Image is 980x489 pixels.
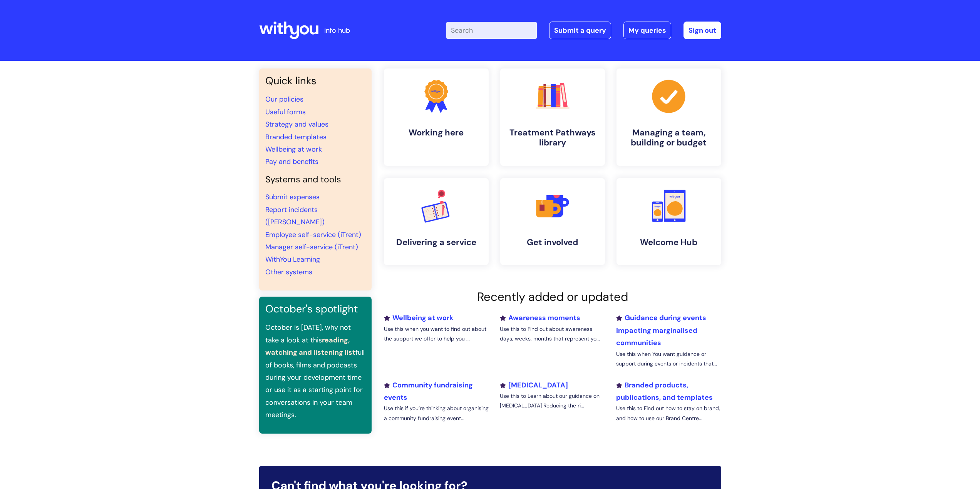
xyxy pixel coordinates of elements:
input: Search [446,22,537,39]
a: Our policies [265,95,303,104]
h3: Quick links [265,75,365,87]
h4: Managing a team, building or budget [623,128,715,148]
a: Community fundraising events [384,381,473,402]
a: Wellbeing at work [384,313,453,322]
p: info hub [324,24,350,37]
a: Welcome Hub [616,178,721,265]
a: [MEDICAL_DATA] [500,381,568,390]
a: Working here [384,68,489,166]
a: Pay and benefits [265,157,318,166]
p: October is [DATE], why not take a look at this full of books, films and podcasts during your deve... [265,321,365,421]
a: Useful forms [265,107,306,117]
a: Wellbeing at work [265,145,322,154]
a: Manager self-service (iTrent) [265,242,358,252]
a: Branded templates [265,132,327,142]
a: Strategy and values [265,120,328,129]
a: Employee self-service (iTrent) [265,230,361,239]
a: Other systems [265,267,312,277]
h4: Treatment Pathways library [506,128,599,148]
a: Awareness moments [500,313,580,322]
a: WithYou Learning [265,255,320,264]
h4: Working here [390,128,482,138]
p: Use this if you’re thinking about organising a community fundraising event... [384,404,489,423]
a: Treatment Pathways library [500,68,605,166]
a: Get involved [500,178,605,265]
a: My queries [623,22,671,39]
h4: Systems and tools [265,174,365,185]
div: | - [446,22,721,39]
h4: Welcome Hub [623,237,715,247]
h2: Recently added or updated [384,290,721,304]
p: Use this to Find out about awareness days, weeks, months that represent yo... [500,324,605,344]
a: Managing a team, building or budget [616,68,721,166]
p: Use this when you want to find out about the support we offer to help you ... [384,324,489,344]
p: Use this when You want guidance or support during events or incidents that... [616,349,721,369]
a: Sign out [683,22,721,39]
h4: Get involved [506,237,599,247]
a: Delivering a service [384,178,489,265]
a: Submit a query [549,22,611,39]
h4: Delivering a service [390,237,482,247]
p: Use this to Find out how to stay on brand, and how to use our Brand Centre... [616,404,721,423]
a: Guidance during events impacting marginalised communities [616,313,706,347]
a: Report incidents ([PERSON_NAME]) [265,205,325,227]
p: Use this to Learn about our guidance on [MEDICAL_DATA] Reducing the ri... [500,391,605,411]
a: Branded products, publications, and templates [616,381,713,402]
a: Submit expenses [265,192,320,202]
h3: October's spotlight [265,303,365,315]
